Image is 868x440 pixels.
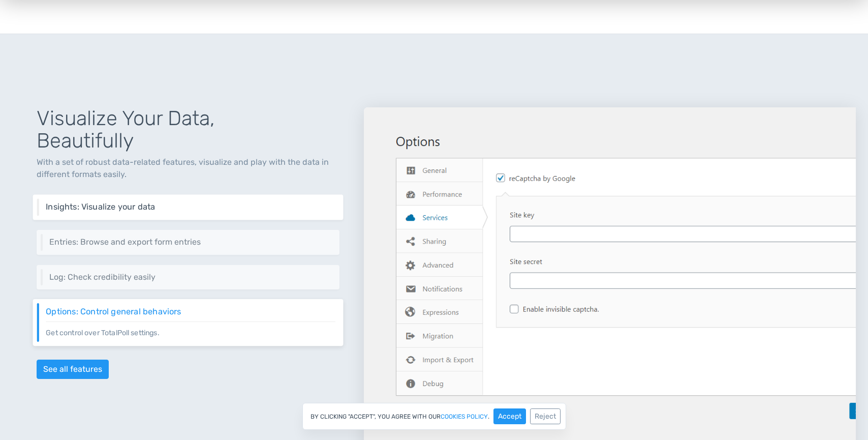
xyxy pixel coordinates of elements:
[46,321,335,338] p: Get control over TotalPoll settings.
[530,408,561,424] button: Reject
[493,408,526,424] button: Accept
[49,238,332,247] h6: Entries: Browse and export form entries
[49,247,332,247] p: Browse form entries and export them easily to different formats such as CSV, JSON, and HTML.
[441,414,488,420] a: cookies policy
[37,156,339,181] p: With a set of robust data-related features, visualize and play with the data in different formats...
[37,107,339,152] h1: Visualize Your Data, Beautifully
[46,202,335,212] h6: Insights: Visualize your data
[46,307,335,316] h6: Options: Control general behaviors
[49,273,332,282] h6: Log: Check credibility easily
[37,360,109,379] a: See all features
[302,403,566,430] div: By clicking "Accept", you agree with our .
